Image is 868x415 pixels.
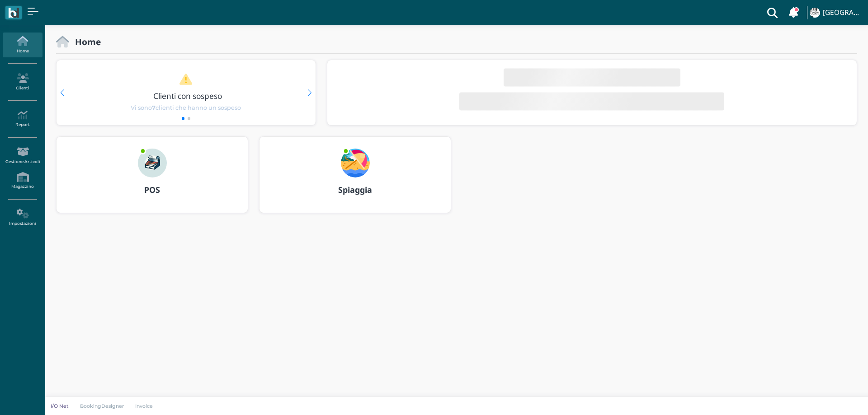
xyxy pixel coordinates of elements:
img: ... [138,149,167,177]
a: Clienti [3,70,42,94]
a: ... Spiaggia [259,136,451,224]
b: POS [144,184,160,195]
div: Previous slide [60,89,64,96]
img: logo [8,8,19,18]
span: Vi sono clienti che hanno un sospeso [131,103,241,112]
h3: Clienti con sospeso [75,92,300,100]
a: ... POS [56,136,248,224]
a: Magazzino [3,168,42,193]
h2: Home [69,37,101,47]
img: ... [810,8,820,18]
b: Spiaggia [338,184,372,195]
div: Next slide [307,89,311,96]
h4: [GEOGRAPHIC_DATA] [823,9,863,17]
b: 7 [152,104,156,111]
a: ... [GEOGRAPHIC_DATA] [808,2,863,23]
a: Clienti con sospeso Vi sono7clienti che hanno un sospeso [74,73,298,112]
iframe: Help widget launcher [804,387,860,407]
img: ... [341,149,370,177]
a: Gestione Articoli [3,143,42,168]
a: Report [3,107,42,131]
div: 1 / 2 [57,60,316,125]
a: Impostazioni [3,205,42,230]
a: Home [3,33,42,57]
